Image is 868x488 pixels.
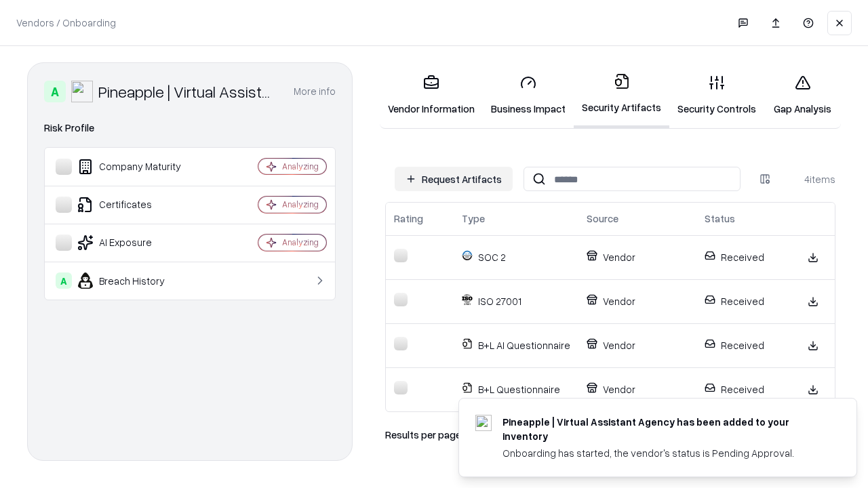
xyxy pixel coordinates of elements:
[502,446,824,460] div: Onboarding has started, the vendor's status is Pending Approval.
[705,382,783,396] p: Received
[56,159,218,175] div: Company Maturity
[462,382,570,396] p: B+L Questionnaire
[502,415,824,443] div: Pineapple | Virtual Assistant Agency has been added to your inventory
[56,235,218,251] div: AI Exposure
[56,272,218,289] div: Breach History
[16,16,116,30] p: Vendors / Onboarding
[462,338,570,352] p: B+L AI Questionnaire
[475,415,492,431] img: trypineapple.com
[587,294,688,308] p: Vendor
[282,199,319,210] div: Analyzing
[705,338,783,352] p: Received
[587,211,618,226] div: Source
[587,338,688,352] p: Vendor
[394,211,423,226] div: Rating
[44,120,336,136] div: Risk Profile
[71,81,93,102] img: Pineapple | Virtual Assistant Agency
[282,237,319,248] div: Analyzing
[483,64,574,127] a: Business Impact
[705,250,783,264] p: Received
[705,294,783,308] p: Received
[44,81,66,102] div: A
[395,167,513,191] button: Request Artifacts
[462,250,570,264] p: SOC 2
[98,81,277,102] div: Pineapple | Virtual Assistant Agency
[56,272,72,289] div: A
[587,250,688,264] p: Vendor
[380,64,483,127] a: Vendor Information
[587,382,688,396] p: Vendor
[764,64,841,127] a: Gap Analysis
[294,79,336,104] button: More info
[462,211,485,226] div: Type
[574,62,669,128] a: Security Artifacts
[781,172,835,186] div: 4 items
[462,294,570,308] p: ISO 27001
[385,428,463,442] p: Results per page:
[282,161,319,172] div: Analyzing
[705,211,735,226] div: Status
[669,64,764,127] a: Security Controls
[56,197,218,213] div: Certificates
